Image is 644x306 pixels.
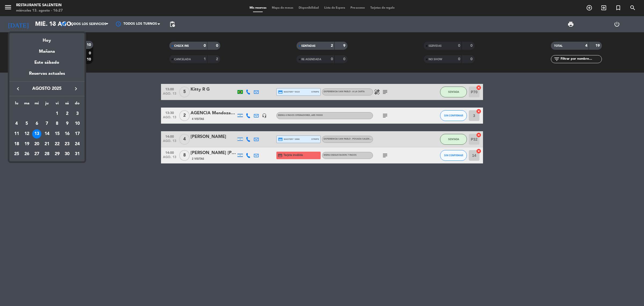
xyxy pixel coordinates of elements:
[63,150,72,159] div: 30
[72,109,82,119] td: 3 de agosto de 2025
[22,150,31,159] div: 26
[32,100,42,109] th: miércoles
[12,119,22,129] td: 4 de agosto de 2025
[52,109,62,119] td: 1 de agosto de 2025
[52,119,62,129] td: 8 de agosto de 2025
[12,150,21,159] div: 25
[73,86,79,92] i: keyboard_arrow_right
[12,139,22,149] td: 18 de agosto de 2025
[53,119,62,128] div: 8
[12,129,21,138] div: 11
[63,109,72,118] div: 2
[42,119,52,129] td: 7 de agosto de 2025
[32,150,41,159] div: 27
[12,100,22,109] th: lunes
[72,129,82,139] td: 17 de agosto de 2025
[22,119,31,128] div: 5
[12,149,22,159] td: 25 de agosto de 2025
[32,149,42,159] td: 27 de agosto de 2025
[32,129,41,138] div: 13
[42,140,52,149] div: 21
[32,139,42,149] td: 20 de agosto de 2025
[32,140,41,149] div: 20
[62,129,72,139] td: 16 de agosto de 2025
[73,109,82,118] div: 3
[63,140,72,149] div: 23
[62,119,72,129] td: 9 de agosto de 2025
[12,140,21,149] div: 18
[62,109,72,119] td: 2 de agosto de 2025
[32,119,41,128] div: 6
[72,149,82,159] td: 31 de agosto de 2025
[22,119,32,129] td: 5 de agosto de 2025
[71,85,81,92] button: keyboard_arrow_right
[42,100,52,109] th: jueves
[22,129,31,138] div: 12
[32,129,42,139] td: 13 de agosto de 2025
[42,119,52,128] div: 7
[9,44,85,55] div: Mañana
[52,139,62,149] td: 22 de agosto de 2025
[22,139,32,149] td: 19 de agosto de 2025
[32,119,42,129] td: 6 de agosto de 2025
[22,100,32,109] th: martes
[53,140,62,149] div: 22
[9,33,85,44] div: Hoy
[9,55,85,70] div: Este sábado
[9,70,85,81] div: Reservas actuales
[72,139,82,149] td: 24 de agosto de 2025
[62,100,72,109] th: sábado
[53,150,62,159] div: 29
[72,100,82,109] th: domingo
[52,129,62,139] td: 15 de agosto de 2025
[42,129,52,138] div: 14
[73,129,82,138] div: 17
[23,85,71,92] span: agosto 2025
[22,129,32,139] td: 12 de agosto de 2025
[62,139,72,149] td: 23 de agosto de 2025
[42,150,52,159] div: 28
[52,149,62,159] td: 29 de agosto de 2025
[12,119,21,128] div: 4
[42,149,52,159] td: 28 de agosto de 2025
[15,86,21,92] i: keyboard_arrow_left
[63,119,72,128] div: 9
[22,140,31,149] div: 19
[73,150,82,159] div: 31
[42,139,52,149] td: 21 de agosto de 2025
[13,85,23,92] button: keyboard_arrow_left
[62,149,72,159] td: 30 de agosto de 2025
[72,119,82,129] td: 10 de agosto de 2025
[12,129,22,139] td: 11 de agosto de 2025
[63,129,72,138] div: 16
[42,129,52,139] td: 14 de agosto de 2025
[53,109,62,118] div: 1
[52,100,62,109] th: viernes
[53,129,62,138] div: 15
[73,140,82,149] div: 24
[12,109,52,119] td: AGO.
[73,119,82,128] div: 10
[22,149,32,159] td: 26 de agosto de 2025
